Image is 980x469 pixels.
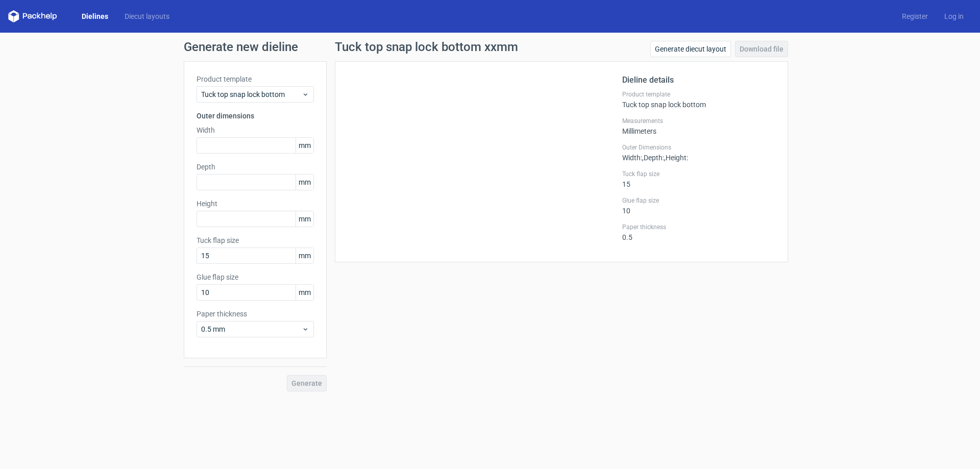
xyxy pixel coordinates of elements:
[622,196,775,205] label: Glue flap size
[894,11,936,21] a: Register
[197,125,314,135] label: Width
[201,89,302,100] span: Tuck top snap lock bottom
[650,41,731,57] a: Generate diecut layout
[622,117,775,125] label: Measurements
[335,41,518,53] h1: Tuck top snap lock bottom xxmm
[622,74,775,86] h2: Dieline details
[622,154,642,162] span: Width :
[622,223,775,241] div: 0.5
[296,138,313,153] span: mm
[664,154,688,162] span: , Height :
[622,196,775,215] div: 10
[622,170,775,188] div: 15
[197,199,314,209] label: Height
[197,74,314,84] label: Product template
[296,248,313,263] span: mm
[622,90,775,98] label: Product template
[296,285,313,300] span: mm
[622,223,775,231] label: Paper thickness
[197,111,314,121] h3: Outer dimensions
[197,272,314,282] label: Glue flap size
[73,11,116,21] a: Dielines
[622,117,775,135] div: Millimeters
[642,154,664,162] span: , Depth :
[296,175,313,190] span: mm
[184,41,796,53] h1: Generate new dieline
[197,162,314,172] label: Depth
[622,143,775,152] label: Outer Dimensions
[936,11,972,21] a: Log in
[296,211,313,227] span: mm
[116,11,178,21] a: Diecut layouts
[622,90,775,109] div: Tuck top snap lock bottom
[197,235,314,245] label: Tuck flap size
[201,324,302,334] span: 0.5 mm
[622,170,775,178] label: Tuck flap size
[197,309,314,319] label: Paper thickness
